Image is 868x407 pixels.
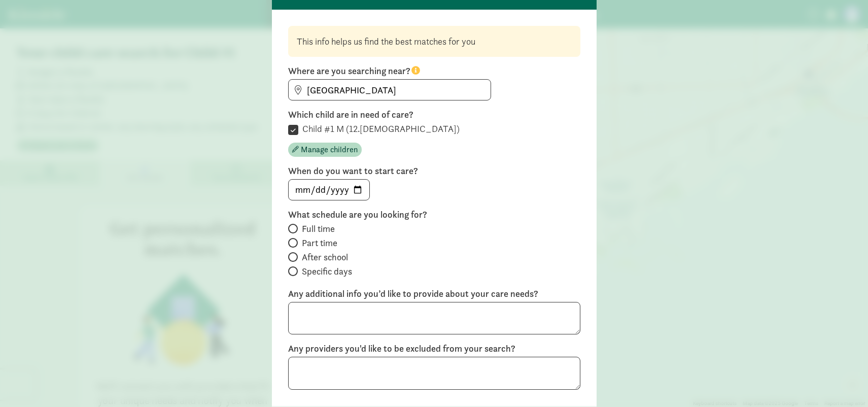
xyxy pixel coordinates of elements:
span: Part time [302,237,337,249]
label: Child #1 M (12.[DEMOGRAPHIC_DATA]) [298,123,460,135]
label: When do you want to start care? [288,165,580,177]
span: Full time [302,223,335,235]
label: Any providers you'd like to be excluded from your search? [288,343,580,355]
label: Where are you searching near? [288,65,580,77]
button: Manage children [288,143,362,157]
div: This info helps us find the best matches for you [297,35,572,48]
span: Manage children [301,144,358,156]
span: Specific days [302,265,352,278]
input: Find address [289,80,491,100]
label: What schedule are you looking for? [288,209,580,221]
label: Any additional info you’d like to provide about your care needs? [288,288,580,300]
span: After school [302,251,348,263]
label: Which child are in need of care? [288,109,580,121]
